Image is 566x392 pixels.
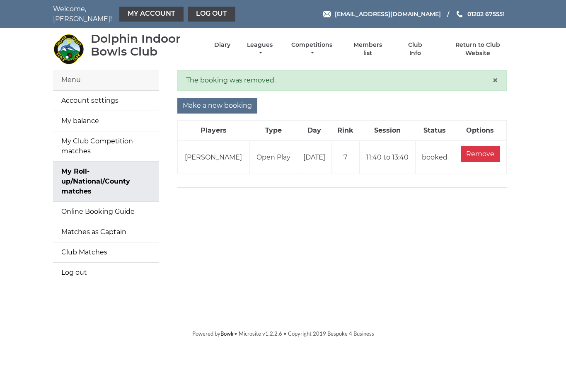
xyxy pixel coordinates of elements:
[492,75,498,85] button: Close
[323,11,331,17] img: Email
[457,11,462,17] img: Phone us
[349,41,387,57] a: Members list
[289,41,334,57] a: Competitions
[454,121,506,141] th: Options
[192,330,374,337] span: Powered by • Microsite v1.2.2.6 • Copyright 2019 Bespoke 4 Business
[335,10,441,18] span: [EMAIL_ADDRESS][DOMAIN_NAME]
[53,70,159,90] div: Menu
[297,121,331,141] th: Day
[53,222,159,242] a: Matches as Captain
[119,7,184,22] a: My Account
[249,121,297,141] th: Type
[359,141,416,174] td: 11:40 to 13:40
[443,41,513,57] a: Return to Club Website
[177,98,257,114] input: Make a new booking
[249,141,297,174] td: Open Play
[91,32,200,58] div: Dolphin Indoor Bowls Club
[53,242,159,262] a: Club Matches
[178,141,250,174] td: [PERSON_NAME]
[331,121,359,141] th: Rink
[402,41,428,57] a: Club Info
[245,41,275,57] a: Leagues
[53,91,159,111] a: Account settings
[188,7,235,22] a: Log out
[359,121,416,141] th: Session
[178,121,250,141] th: Players
[220,330,234,337] a: Bowlr
[416,121,454,141] th: Status
[53,131,159,161] a: My Club Competition matches
[53,263,159,283] a: Log out
[461,146,500,162] input: Remove
[297,141,331,174] td: [DATE]
[416,141,454,174] td: booked
[53,34,84,65] img: Dolphin Indoor Bowls Club
[53,4,237,24] nav: Welcome, [PERSON_NAME]!
[53,162,159,201] a: My Roll-up/National/County matches
[323,10,441,19] a: Email [EMAIL_ADDRESS][DOMAIN_NAME]
[331,141,359,174] td: 7
[492,74,498,86] span: ×
[455,10,505,19] a: Phone us 01202 675551
[214,41,230,49] a: Diary
[467,10,505,18] span: 01202 675551
[177,70,507,91] div: The booking was removed.
[53,202,159,222] a: Online Booking Guide
[53,111,159,131] a: My balance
